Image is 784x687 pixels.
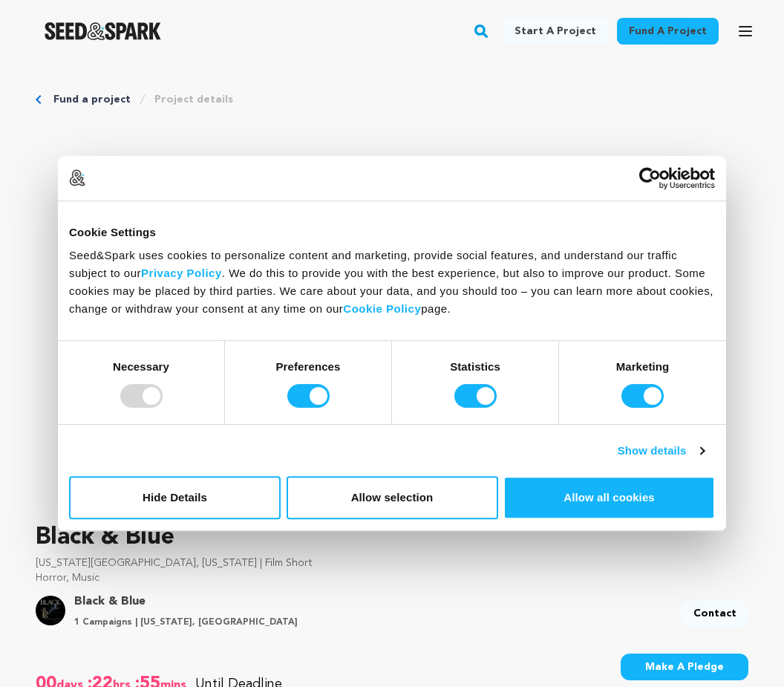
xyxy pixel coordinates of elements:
[36,556,748,570] p: [US_STATE][GEOGRAPHIC_DATA], [US_STATE] | Film Short
[74,616,298,628] p: 1 Campaigns | [US_STATE], [GEOGRAPHIC_DATA]
[503,476,715,519] button: Allow all cookies
[141,267,222,279] a: Privacy Policy
[276,360,341,373] strong: Preferences
[585,167,715,189] a: Usercentrics Cookiebot - opens in a new window
[113,360,169,373] strong: Necessary
[450,360,500,373] strong: Statistics
[45,22,161,40] img: Seed&Spark Logo Dark Mode
[616,360,670,373] strong: Marketing
[36,570,748,585] p: Horror, Music
[503,18,608,45] a: Start a project
[69,476,281,519] button: Hide Details
[287,476,498,519] button: Allow selection
[682,600,748,627] a: Contact
[36,92,748,107] div: Breadcrumb
[343,302,421,315] a: Cookie Policy
[69,224,715,241] div: Cookie Settings
[36,520,748,556] p: Black & Blue
[69,169,85,186] img: logo
[36,596,65,625] img: 837c1a4ee4c258f0.jpg
[69,247,715,318] div: Seed&Spark uses cookies to personalize content and marketing, provide social features, and unders...
[617,18,719,45] a: Fund a project
[53,92,131,107] a: Fund a project
[621,654,748,680] button: Make A Pledge
[154,92,233,107] a: Project details
[618,442,704,460] a: Show details
[74,593,298,611] a: Goto Black & Blue profile
[45,22,161,40] a: Seed&Spark Homepage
